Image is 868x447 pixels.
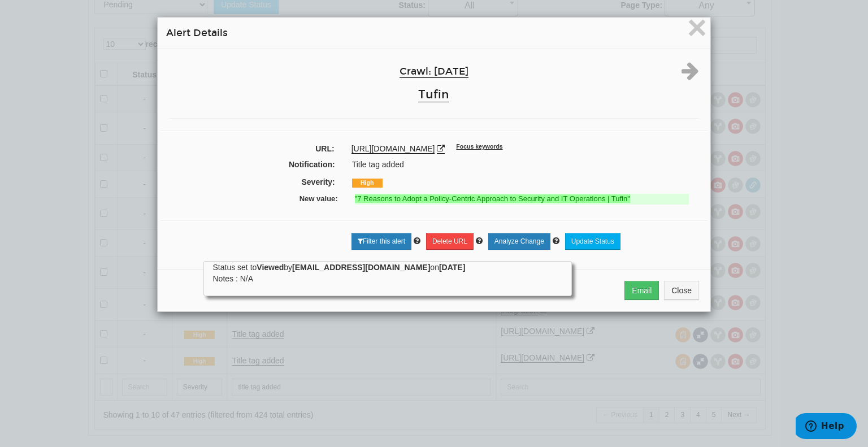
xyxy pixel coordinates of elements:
label: URL: [160,143,343,154]
label: Notification: [162,159,344,170]
button: Close [687,18,707,41]
sup: Focus keywords [456,143,502,150]
a: Next alert [682,71,699,80]
div: Title tag added [344,159,706,170]
iframe: Opens a widget where you can find more information [796,413,857,441]
button: Close [664,281,699,300]
a: Delete URL [426,233,474,250]
a: Analyze Change [488,233,550,250]
a: [URL][DOMAIN_NAME] [351,144,435,154]
span: × [687,8,707,46]
strong: [EMAIL_ADDRESS][DOMAIN_NAME] [292,263,430,272]
span: High [352,179,383,188]
a: Tufin [418,87,449,102]
div: Status set to by on Notes : N/A [212,262,563,284]
button: Email [624,281,659,300]
strong: "7 Reasons to Adopt a Policy-Centric Approach to Security and IT Operations | Tufin" [355,194,630,203]
strong: Viewed [257,263,284,272]
a: Filter this alert [351,233,411,250]
a: Update Status [565,233,620,250]
label: Severity: [162,176,344,188]
h4: Alert Details [166,26,702,40]
a: Crawl: [DATE] [400,66,468,78]
strong: [DATE] [439,263,465,272]
label: New value: [171,194,346,205]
